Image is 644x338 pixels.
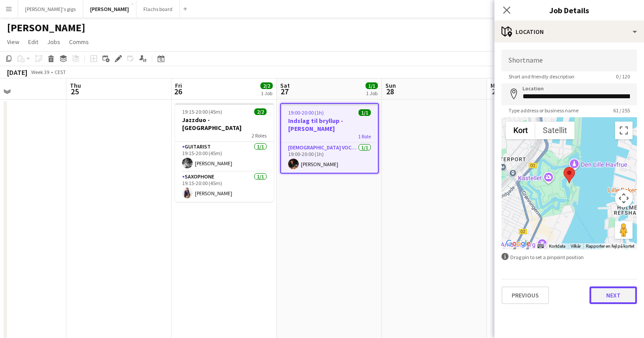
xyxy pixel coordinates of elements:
span: View [7,38,19,46]
div: Location [494,21,644,42]
span: 1/1 [366,82,378,89]
div: Drag pin to set a pinpoint position [501,253,637,261]
span: Comms [69,38,89,46]
app-job-card: 19:15-20:00 (45m)2/2Jazzduo - [GEOGRAPHIC_DATA]2 RolesGuitarist1/119:15-20:00 (45m)[PERSON_NAME]S... [175,103,274,202]
a: Comms [66,36,92,48]
span: Week 39 [29,69,51,75]
span: 0 / 120 [609,73,637,80]
button: [PERSON_NAME]'s gigs [18,0,83,18]
button: Next [589,286,637,304]
h3: Indslag til bryllup - [PERSON_NAME] [281,117,378,133]
span: Edit [28,38,38,46]
span: 2/2 [260,82,273,89]
app-card-role: Guitarist1/119:15-20:00 (45m)[PERSON_NAME] [175,142,274,172]
img: Google [504,238,533,249]
span: 1 Role [358,133,371,140]
button: Slå fuld skærm til/fra [615,122,633,139]
button: [PERSON_NAME] [83,0,136,18]
span: Jobs [47,38,60,46]
button: Vis vejkort [506,122,535,139]
div: CEST [55,69,66,75]
a: Jobs [44,36,64,48]
span: Sun [385,82,396,89]
a: Rapporter en fejl på kortet [586,244,634,249]
h3: Jazzduo - [GEOGRAPHIC_DATA] [175,116,274,132]
span: Mon [490,82,502,89]
span: 19:15-20:00 (45m) [182,108,222,115]
a: Åbn dette området i Google Maps (åbner i et nyt vindue) [504,238,533,249]
span: 26 [174,86,182,97]
a: Edit [25,36,42,48]
span: 19:00-20:00 (1h) [288,109,324,116]
span: 2/2 [254,108,267,115]
span: Short and friendly description [501,73,582,80]
button: Vis satellitbilleder [535,122,574,139]
app-job-card: 19:00-20:00 (1h)1/1Indslag til bryllup - [PERSON_NAME]1 Role[DEMOGRAPHIC_DATA] Vocal + Guitar1/11... [280,103,379,174]
span: 1/1 [359,109,371,116]
button: Styringselement til kortkamera [615,189,633,207]
span: Fri [175,82,182,89]
div: 1 Job [366,90,377,97]
app-card-role: Saxophone1/119:15-20:00 (45m)[PERSON_NAME] [175,172,274,202]
h3: Job Details [494,4,644,16]
button: Kortdata [549,243,565,249]
span: Type address or business name [501,107,585,114]
div: 1 Job [261,90,272,97]
a: View [4,36,23,48]
button: Tastaturgenveje [538,243,544,249]
span: 25 [69,86,81,97]
button: Flachs board [136,0,180,18]
span: 27 [279,86,290,97]
span: 29 [489,86,502,97]
span: 61 / 255 [606,107,637,114]
app-card-role: [DEMOGRAPHIC_DATA] Vocal + Guitar1/119:00-20:00 (1h)[PERSON_NAME] [281,143,378,173]
span: 28 [384,86,396,97]
button: Previous [501,286,549,304]
div: [DATE] [7,68,27,77]
h1: [PERSON_NAME] [7,21,85,34]
span: Thu [70,82,81,89]
span: 2 Roles [252,132,267,139]
button: Træk Pegman hen på kortet for at åbne Street View [615,221,633,239]
span: Sat [280,82,290,89]
a: Vilkår (åbnes i en ny fane) [571,244,581,249]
